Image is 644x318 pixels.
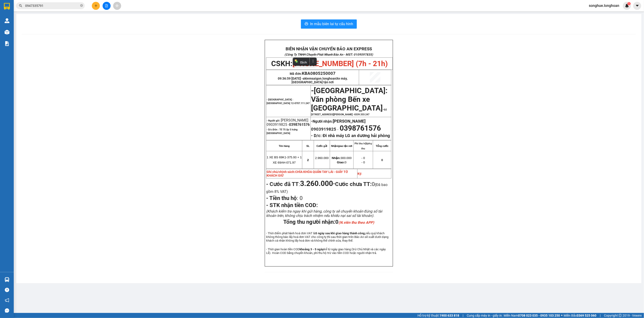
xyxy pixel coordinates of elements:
[300,179,333,188] strong: 3.260.000
[311,119,366,132] strong: -
[561,315,562,316] span: ⚪️
[302,71,336,76] span: KBA0805250007
[266,248,386,255] span: - Thời gian hoàn tiền COD kể từ ngày giao hàng (trừ Chủ Nhật và các ngày Lễ). Hoàn COD bằng chuyể...
[315,232,366,235] strong: 5 ngày sau khi giao hàng thành công,
[292,77,347,84] span: akiemsaigon.longhoan
[625,4,629,8] img: icon-new-feature
[105,4,108,7] span: file-add
[267,118,310,127] span: [PERSON_NAME] 0903919825 -
[5,30,9,35] img: warehouse-icon
[5,277,9,282] img: warehouse-icon
[286,46,372,51] strong: BIÊN NHẬN VẬN CHUYỂN BẢO AN EXPRESS
[439,314,459,317] strong: 1900 633 818
[311,86,314,95] span: -
[80,4,83,8] span: close-circle
[278,77,347,84] span: 09:36:59 [DATE] -
[358,172,362,175] strong: Ký:
[463,313,463,318] span: |
[279,145,289,147] strong: Tên hàng
[92,2,100,10] button: plus
[311,119,366,132] span: [PERSON_NAME] 0903919825
[267,119,280,122] strong: - Người gửi:
[361,156,365,160] span: - 0
[295,102,310,105] span: 0707.111.247
[292,59,388,68] span: [PHONE_NUMBER] (7h - 21h)
[355,142,372,150] strong: Phí thu hộ/phụ thu
[267,128,297,135] span: Đón : Tổ 75 ấp 5 hưng [GEOGRAPHIC_DATA]
[267,128,297,135] strong: - D/c:
[266,195,303,201] span: :
[381,158,383,162] span: 0
[337,161,346,164] span: 0
[266,209,382,218] span: (Khách kiểm tra ngay khi gửi hàng, công ty sẽ chuyển khoản đúng số tài khoản trên, không chịu trá...
[271,59,388,68] span: CSKH:
[266,195,297,201] strong: - Tiền thu hộ
[467,313,502,318] span: Cung cấp máy in - giấy in:
[301,19,357,29] button: printerIn mẫu biên lai tự cấu hình
[311,119,366,132] span: Người nhận:
[518,314,560,317] strong: 0708 023 035 - 0935 103 250
[300,179,335,188] span: -
[113,2,121,10] button: aim
[289,122,310,127] span: 0398761576
[337,161,345,164] strong: Giao:
[103,2,111,10] button: file-add
[338,220,374,225] em: (N.viên thu theo APP)
[332,156,352,160] span: 300.000
[267,156,302,164] span: 1 XE BS 69K1-375.93 + 1 XE 69AH-071.97
[564,313,596,318] span: Miền Bắc
[266,181,335,187] span: :
[283,219,374,225] span: Tổng thu người nhận:
[5,41,9,46] img: solution-icon
[307,158,309,162] span: 2
[376,145,388,147] strong: Tổng cước
[323,133,390,138] strong: Đi nhà máy LG an dương hải phòng
[332,156,341,160] strong: Nhận:
[628,2,631,5] sup: 1
[94,4,98,7] span: plus
[585,3,623,8] span: songhue.longhoan
[335,219,374,225] span: 0
[266,181,299,187] strong: - Cước đã TT
[335,181,372,187] strong: Cước chưa TT:
[5,18,9,23] img: warehouse-icon
[628,2,630,5] span: 1
[298,195,303,201] span: 0
[25,3,79,8] input: Tìm tên, số ĐT hoặc mã đơn
[361,161,365,164] span: - 0
[267,170,348,177] strong: Ghi chú/chính sách:
[311,133,322,138] strong: - D/c:
[311,90,387,116] span: -
[619,314,622,317] span: copyright
[504,313,560,318] span: Miền Nam
[600,313,600,318] span: |
[266,232,388,242] span: - Thời điểm phát hành hoá đơn VAT là nếu quý khách không thông báo lấy hoá đơn VAT cho công ty th...
[340,124,381,132] span: 0398761576
[310,21,353,27] span: In mẫu biên lai tự cấu hình
[311,86,387,112] span: [GEOGRAPHIC_DATA]: Văn phòng Bến xe [GEOGRAPHIC_DATA]
[336,127,340,132] span: -
[292,77,347,84] span: Xe máy, [GEOGRAPHIC_DATA] tận nơi
[331,145,352,147] strong: Nhận/giao tận nơi
[19,4,22,7] span: search
[633,2,641,10] button: caret-down
[290,72,336,75] span: Mã đơn:
[577,314,596,317] strong: 0369 525 060
[267,170,348,177] span: CHÌA KHÓA QUẤN TAY LÁI - GIẤY TỜ KHÁCH GIỮ
[5,308,9,313] span: message
[305,22,308,26] span: printer
[315,156,329,160] span: 2.960.000
[4,3,10,10] img: logo-vxr
[267,98,310,105] span: - [GEOGRAPHIC_DATA] : [GEOGRAPHIC_DATA] 12-
[266,202,318,208] span: - STK nhận tiền COD:
[306,145,310,147] strong: SL
[5,298,9,302] span: notification
[284,53,373,56] strong: (Công Ty TNHH Chuyển Phát Nhanh Bảo An - MST: 0109597835)
[80,4,83,7] span: close-circle
[635,4,639,8] span: caret-down
[418,313,459,318] span: Hỗ trợ kỹ thuật:
[317,145,327,147] strong: Cước gửi
[115,4,119,7] span: aim
[354,113,369,116] span: 0339.333.247
[300,248,324,251] strong: khoảng 3 - 5 ngày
